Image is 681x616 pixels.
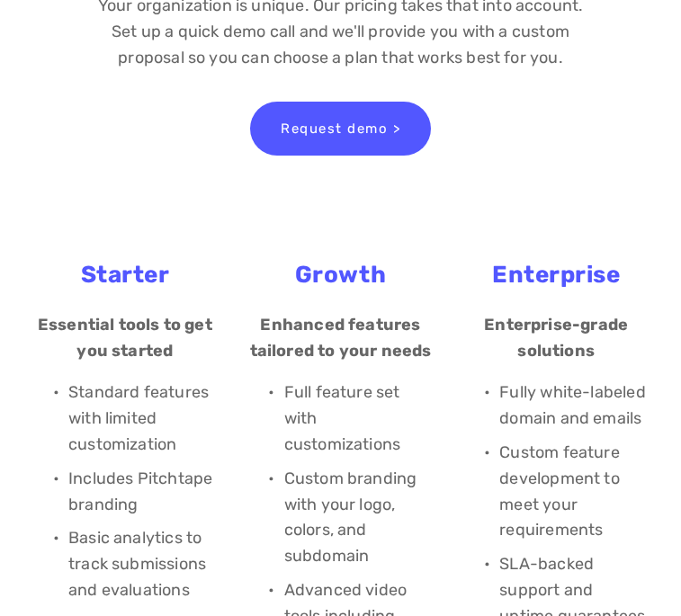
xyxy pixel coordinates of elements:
strong: Enterprise [492,261,620,289]
p: Standard features with limited customization [68,379,218,457]
p: Full feature set with customizations [284,379,434,457]
strong: Essential tools to get you started [38,315,216,361]
strong: Enhanced features tailored to your needs [250,315,432,361]
p: Includes Pitchtape branding [68,466,218,518]
p: Custom feature development to meet your requirements [499,440,649,543]
p: Basic analytics to track submissions and evaluations [68,525,218,603]
p: Custom branding with your logo, colors, and subdomain [284,466,434,569]
iframe: Chat Widget [591,530,681,616]
p: Fully white-labeled domain and emails [499,379,649,432]
strong: Enterprise-grade solutions [484,315,632,361]
a: Request demo > [250,102,431,156]
strong: Growth [295,261,386,289]
strong: Starter [81,261,170,289]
